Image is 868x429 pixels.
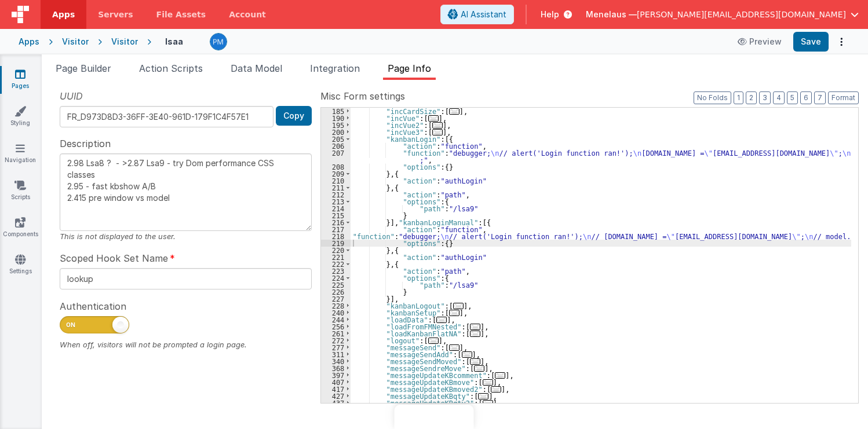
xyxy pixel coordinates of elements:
div: 225 [321,281,351,288]
div: 224 [321,274,351,281]
span: Integration [310,63,360,74]
div: 340 [321,358,351,365]
div: 205 [321,135,351,142]
div: 223 [321,267,351,274]
div: 227 [321,295,351,302]
button: Options [833,34,849,50]
span: Misc Form settings [320,89,405,103]
div: 368 [321,365,351,372]
div: 208 [321,163,351,170]
span: ... [453,303,464,309]
span: ... [449,108,459,115]
div: 215 [321,212,351,219]
button: 7 [814,91,826,104]
div: 277 [321,344,351,351]
span: Action Scripts [139,63,203,74]
div: 195 [321,122,351,129]
span: ... [474,365,484,372]
div: 311 [321,351,351,358]
span: Scoped Hook Set Name [60,251,168,265]
div: 220 [321,247,351,254]
span: ... [483,400,493,406]
span: ... [470,358,480,365]
button: Format [828,91,859,104]
span: ... [436,317,447,323]
span: ... [432,129,443,135]
div: 200 [321,129,351,135]
span: UUID [60,89,83,103]
button: 3 [759,91,771,104]
button: AI Assistant [440,5,514,24]
button: 5 [787,91,798,104]
div: 185 [321,108,351,115]
button: 1 [734,91,743,104]
div: 261 [321,330,351,337]
div: 228 [321,302,351,309]
img: a12ed5ba5769bda9d2665f51d2850528 [210,34,227,50]
span: Apps [52,9,75,20]
div: 272 [321,337,351,344]
div: 219 [321,240,351,247]
div: 217 [321,226,351,233]
div: 240 [321,309,351,316]
span: Data Model [231,63,282,74]
button: Preview [731,32,789,51]
span: AI Assistant [461,9,506,20]
div: Apps [19,36,39,47]
button: 4 [773,91,785,104]
div: 213 [321,198,351,205]
span: ... [470,331,480,337]
span: Help [541,9,559,20]
div: 222 [321,261,351,267]
div: 206 [321,142,351,149]
div: 190 [321,115,351,122]
div: 221 [321,254,351,261]
button: Copy [276,106,312,126]
div: 407 [321,379,351,386]
button: 6 [800,91,812,104]
span: Page Info [388,63,431,74]
span: ... [495,372,505,379]
span: ... [491,386,501,393]
div: 244 [321,316,351,323]
span: File Assets [156,9,206,20]
div: This is not displayed to the user. [60,231,312,242]
div: 216 [321,219,351,226]
div: 226 [321,288,351,295]
span: Page Builder [56,63,111,74]
div: 209 [321,170,351,177]
span: [PERSON_NAME][EMAIL_ADDRESS][DOMAIN_NAME] [637,9,846,20]
div: 214 [321,205,351,212]
span: Description [60,137,111,151]
button: Save [793,32,829,52]
button: 2 [746,91,757,104]
div: 218 [321,233,351,240]
div: 397 [321,372,351,379]
div: 212 [321,191,351,198]
span: ... [428,338,439,344]
span: ... [449,310,459,316]
span: ... [428,115,439,122]
span: ... [449,344,459,351]
span: ... [483,379,493,386]
span: ... [478,393,488,399]
span: Menelaus — [586,9,637,20]
span: ... [462,351,472,358]
button: Menelaus — [PERSON_NAME][EMAIL_ADDRESS][DOMAIN_NAME] [586,9,859,20]
div: 417 [321,386,351,393]
div: 211 [321,184,351,191]
span: ... [470,324,480,330]
div: When off, visitors will not be prompted a login page. [60,339,312,350]
div: Visitor [111,36,138,47]
span: Authentication [60,299,126,313]
iframe: Marker.io feedback button [395,405,474,429]
div: 437 [321,399,351,406]
div: Visitor [62,36,89,47]
span: ... [432,122,443,129]
div: 256 [321,323,351,330]
h4: lsaa [165,37,183,46]
div: 207 [321,149,351,163]
button: No Folds [694,91,731,104]
div: 210 [321,177,351,184]
span: Servers [98,9,133,20]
